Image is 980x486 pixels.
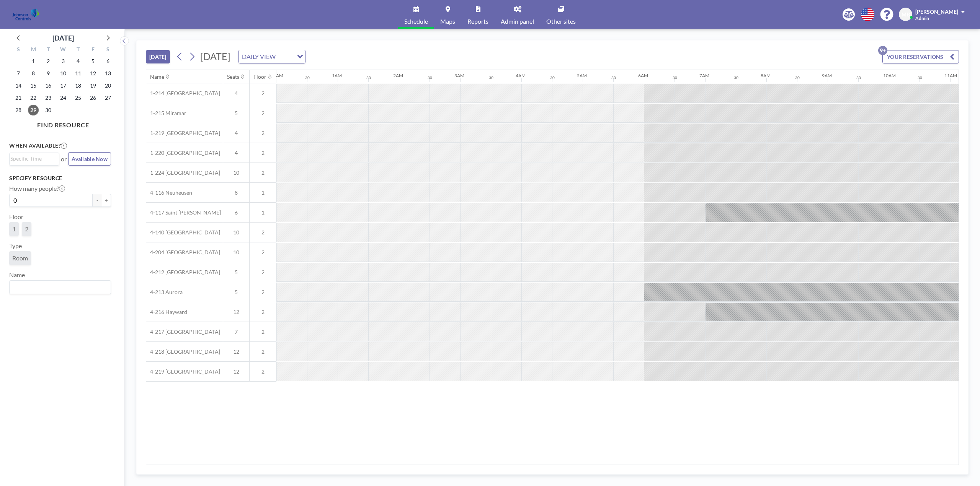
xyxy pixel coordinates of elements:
[501,18,534,24] span: Admin panel
[239,50,305,63] div: Search for option
[271,73,283,78] div: 12AM
[638,73,648,78] div: 6AM
[68,152,111,166] button: Available Now
[200,50,230,62] span: [DATE]
[223,169,249,176] span: 10
[223,150,249,156] span: 4
[577,73,587,78] div: 5AM
[146,328,220,335] span: 4-217 [GEOGRAPHIC_DATA]
[146,110,186,117] span: 1-215 Miramar
[223,189,249,196] span: 8
[611,75,616,80] div: 30
[9,271,25,279] label: Name
[43,105,54,115] span: Tuesday, September 30, 2025
[734,75,738,80] div: 30
[58,80,69,91] span: Wednesday, September 17, 2025
[454,73,464,78] div: 3AM
[250,169,276,176] span: 2
[13,80,24,91] span: Sunday, September 14, 2025
[12,225,16,232] span: 1
[146,368,220,375] span: 4-219 [GEOGRAPHIC_DATA]
[223,90,249,97] span: 4
[73,80,83,91] span: Thursday, September 18, 2025
[61,155,67,163] span: or
[85,45,100,55] div: F
[103,80,113,91] span: Saturday, September 20, 2025
[25,225,28,232] span: 2
[550,75,555,80] div: 30
[699,73,709,78] div: 7AM
[223,289,249,296] span: 5
[73,56,83,67] span: Thursday, September 4, 2025
[102,194,111,207] button: +
[428,75,432,80] div: 30
[103,68,113,79] span: Saturday, September 13, 2025
[882,50,959,63] button: YOUR RESERVATIONS9+
[250,289,276,296] span: 2
[546,18,576,24] span: Other sites
[146,209,221,216] span: 4-117 Saint [PERSON_NAME]
[103,56,113,67] span: Saturday, September 6, 2025
[43,93,54,103] span: Tuesday, September 23, 2025
[332,73,342,78] div: 1AM
[10,153,59,164] div: Search for option
[146,90,220,97] span: 1-214 [GEOGRAPHIC_DATA]
[250,229,276,236] span: 2
[146,229,220,236] span: 4-140 [GEOGRAPHIC_DATA]
[366,75,371,80] div: 30
[673,75,677,80] div: 30
[253,73,266,80] div: Floor
[28,68,39,79] span: Monday, September 8, 2025
[822,73,832,78] div: 9AM
[70,45,85,55] div: T
[9,185,65,192] label: How many people?
[223,229,249,236] span: 10
[146,189,192,196] span: 4-116 Neuheusen
[11,45,26,55] div: S
[250,189,276,196] span: 1
[250,249,276,256] span: 2
[240,52,277,62] span: DAILY VIEW
[223,209,249,216] span: 6
[146,150,220,156] span: 1-220 [GEOGRAPHIC_DATA]
[227,73,239,80] div: Seats
[58,56,69,67] span: Wednesday, September 3, 2025
[278,52,292,62] input: Search for option
[150,73,164,80] div: Name
[516,73,526,78] div: 4AM
[250,309,276,315] span: 2
[13,105,24,115] span: Sunday, September 28, 2025
[146,348,220,355] span: 4-218 [GEOGRAPHIC_DATA]
[43,68,54,79] span: Tuesday, September 9, 2025
[944,73,957,78] div: 11AM
[467,18,488,24] span: Reports
[28,105,39,115] span: Monday, September 29, 2025
[878,46,887,55] p: 9+
[223,328,249,335] span: 7
[52,33,74,43] div: [DATE]
[489,75,493,80] div: 30
[146,289,183,296] span: 4-213 Aurora
[404,18,428,24] span: Schedule
[41,45,56,55] div: T
[28,93,39,103] span: Monday, September 22, 2025
[58,93,69,103] span: Wednesday, September 24, 2025
[223,110,249,117] span: 5
[73,68,83,79] span: Thursday, September 11, 2025
[250,110,276,117] span: 2
[10,282,106,292] input: Search for option
[440,18,455,24] span: Maps
[10,154,55,163] input: Search for option
[223,309,249,315] span: 12
[250,269,276,276] span: 2
[250,209,276,216] span: 1
[223,130,249,137] span: 4
[915,15,929,21] span: Admin
[393,73,403,78] div: 2AM
[918,75,922,80] div: 30
[10,281,111,294] div: Search for option
[43,56,54,67] span: Tuesday, September 2, 2025
[146,50,170,63] button: [DATE]
[9,242,22,250] label: Type
[146,269,220,276] span: 4-212 [GEOGRAPHIC_DATA]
